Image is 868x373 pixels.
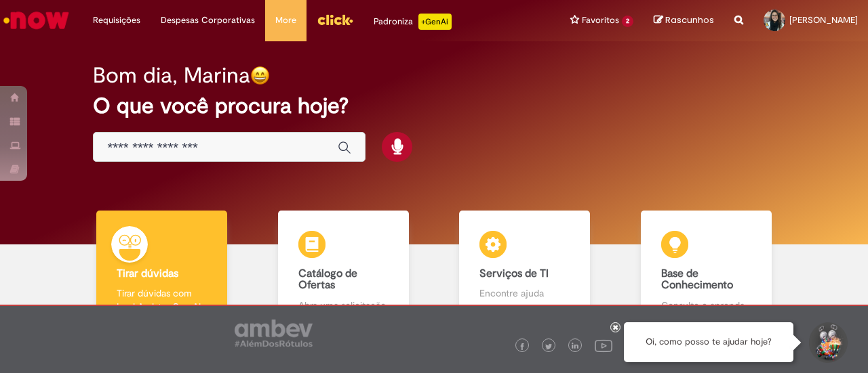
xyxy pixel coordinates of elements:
[624,322,793,362] div: Oi, como posso te ajudar hoje?
[93,94,774,118] h2: O que você procura hoje?
[1,7,71,34] img: ServiceNow
[93,64,250,87] h2: Bom dia, Marina
[654,14,714,27] a: Rascunhos
[479,267,549,280] b: Serviços de TI
[661,267,733,292] b: Base de Conhecimento
[479,286,570,300] p: Encontre ajuda
[519,343,526,350] img: logo_footer_facebook.png
[117,286,207,313] p: Tirar dúvidas com Lupi Assist e Gen Ai
[374,14,452,30] div: Padroniza
[582,14,619,27] span: Favoritos
[665,14,714,26] span: Rascunhos
[789,14,858,26] span: [PERSON_NAME]
[418,14,452,30] p: +GenAi
[71,211,253,328] a: Tirar dúvidas Tirar dúvidas com Lupi Assist e Gen Ai
[235,320,313,347] img: logo_footer_ambev_rotulo_gray.png
[298,299,389,312] p: Abra uma solicitação
[807,322,848,363] button: Iniciar Conversa de Suporte
[117,267,178,280] b: Tirar dúvidas
[275,14,296,27] span: More
[572,343,578,351] img: logo_footer_linkedin.png
[595,336,612,354] img: logo_footer_youtube.png
[434,211,616,328] a: Serviços de TI Encontre ajuda
[161,14,255,27] span: Despesas Corporativas
[317,9,353,30] img: click_logo_yellow_360x200.png
[93,14,140,27] span: Requisições
[545,343,552,350] img: logo_footer_twitter.png
[250,66,270,85] img: happy-face.png
[661,299,751,312] p: Consulte e aprenda
[298,267,357,292] b: Catálogo de Ofertas
[616,211,797,328] a: Base de Conhecimento Consulte e aprenda
[622,16,633,27] span: 2
[253,211,435,328] a: Catálogo de Ofertas Abra uma solicitação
